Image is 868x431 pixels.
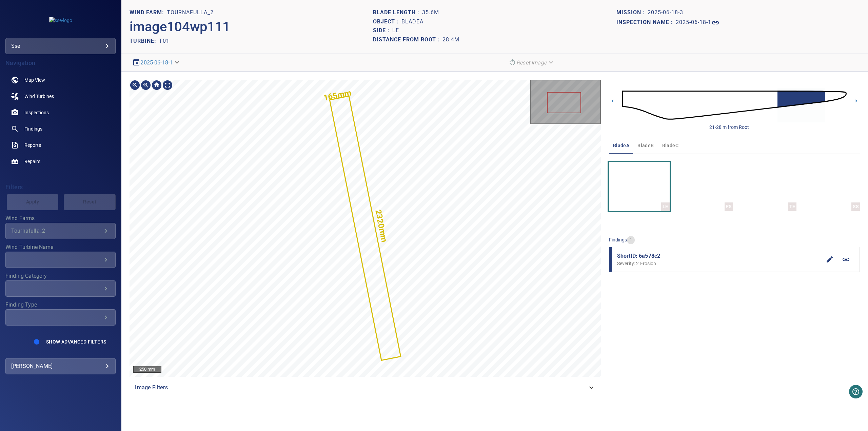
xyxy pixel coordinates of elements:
h4: Navigation [5,60,116,66]
h1: Inspection name : [616,19,676,26]
h1: Mission : [616,9,648,16]
button: LE [609,162,670,211]
p: Severity: 2 Erosion [617,260,822,267]
label: Wind Farms [5,216,116,221]
span: findings [609,237,627,242]
a: inspections noActive [5,104,116,121]
div: Tournafulla_2 [11,228,102,234]
div: sse [5,38,116,54]
h1: bladeA [401,19,423,25]
span: Show Advanced Filters [46,339,106,345]
div: PS [725,202,733,211]
text: 165mm [322,88,352,103]
label: Wind Turbine Name [5,244,116,250]
a: 2025-06-18-1 [676,19,719,27]
span: bladeA [613,141,629,150]
h1: 2025-06-18-1 [676,19,711,26]
span: Inspections [24,109,49,116]
img: d [622,78,847,132]
img: Zoom in [130,80,140,91]
img: sse-logo [49,17,72,24]
a: 2025-06-18-1 [140,59,173,66]
div: [PERSON_NAME] [11,361,110,372]
a: findings noActive [5,121,116,137]
span: Repairs [24,158,40,165]
span: ShortID: 6a578c2 [617,252,822,260]
span: Reports [24,142,41,149]
button: PS [672,162,733,211]
h1: 2025-06-18-3 [648,9,683,16]
text: 2320mm [373,209,389,243]
h4: Filters [5,184,116,191]
span: Findings [24,125,42,132]
span: bladeC [662,141,678,150]
div: Image Filters [130,379,600,396]
h1: Tournafulla_2 [167,9,214,16]
h1: 28.4m [442,37,459,43]
label: Finding Type [5,302,116,308]
div: sse [11,41,110,52]
a: repairs noActive [5,153,116,170]
h1: 35.6m [422,9,439,16]
h1: Distance from root : [373,37,442,43]
a: reports noActive [5,137,116,153]
img: Toggle full page [162,80,173,91]
label: Finding Category [5,273,116,279]
div: TE [788,202,796,211]
img: Zoom out [140,80,151,91]
h2: TURBINE: [130,38,159,44]
div: 2025-06-18-1 [130,57,183,68]
span: bladeB [637,141,654,150]
div: 21-28 m from Root [709,124,749,131]
span: Image Filters [135,384,587,392]
h1: Object : [373,19,401,25]
div: Wind Turbine Name [5,252,116,268]
div: LE [661,202,670,211]
h1: Blade length : [373,9,422,16]
h1: LE [392,27,399,34]
h1: WIND FARM: [130,9,167,16]
button: SS [799,162,860,211]
div: Wind Farms [5,223,116,239]
h2: T01 [159,38,170,44]
em: Reset Image [516,59,547,66]
img: Go home [151,80,162,91]
span: Map View [24,77,45,83]
span: 1 [627,237,635,243]
h2: image104wp111 [130,19,230,35]
a: map noActive [5,72,116,88]
span: Wind Turbines [24,93,54,100]
div: SS [851,202,860,211]
button: TE [736,162,796,211]
div: Finding Category [5,280,116,297]
h1: Side : [373,27,392,34]
div: Reset Image [506,57,557,68]
button: Show Advanced Filters [42,336,110,347]
div: Finding Type [5,309,116,326]
a: windturbines noActive [5,88,116,104]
